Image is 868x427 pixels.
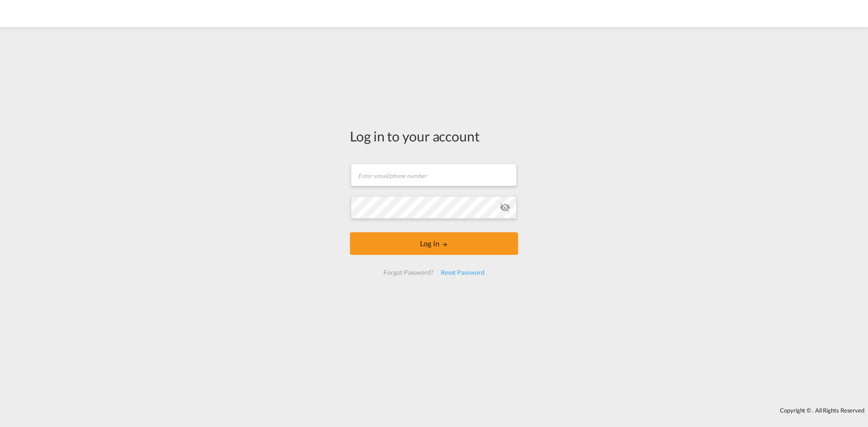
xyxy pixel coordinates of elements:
md-icon: icon-eye-off [500,202,510,213]
input: Enter email/phone number [351,164,517,186]
div: Forgot Password? [380,264,437,281]
div: Reset Password [437,264,488,281]
button: LOGIN [350,232,518,255]
div: Log in to your account [350,127,518,145]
